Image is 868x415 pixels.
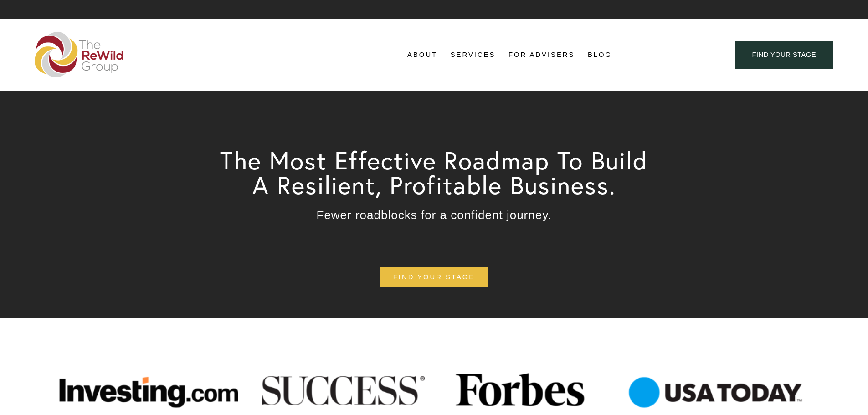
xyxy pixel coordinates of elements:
[380,267,488,287] a: find your stage
[407,49,437,61] span: About
[35,32,124,77] img: The ReWild Group
[735,41,833,69] a: find your stage
[508,48,575,61] a: For Advisers
[588,48,612,61] a: Blog
[407,48,437,61] a: folder dropdown
[451,48,496,61] a: folder dropdown
[317,208,552,222] span: Fewer roadblocks for a confident journey.
[220,145,656,200] span: The Most Effective Roadmap To Build A Resilient, Profitable Business.
[451,49,496,61] span: Services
